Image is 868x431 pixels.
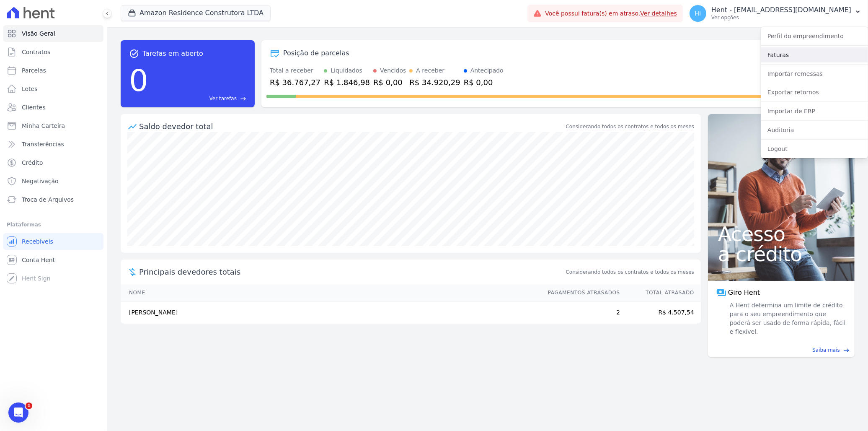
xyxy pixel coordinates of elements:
span: Tarefas em aberto [142,49,203,59]
div: R$ 34.920,29 [409,77,460,88]
span: a crédito [718,244,845,264]
th: Nome [121,284,540,301]
a: Importar de ERP [761,104,868,119]
a: Auditoria [761,122,868,138]
div: Posição de parcelas [283,48,349,58]
span: Minha Carteira [22,122,65,130]
div: Antecipado [470,66,504,75]
div: Liquidados [331,66,362,75]
span: Giro Hent [728,288,760,298]
span: Considerando todos os contratos e todos os meses [566,268,694,276]
a: Parcelas [3,62,103,79]
span: Transferências [22,140,64,148]
span: Contratos [22,48,50,56]
div: Considerando todos os contratos e todos os meses [566,123,694,130]
a: Transferências [3,136,103,153]
button: Hi Hent - [EMAIL_ADDRESS][DOMAIN_NAME] Ver opções [683,2,868,25]
div: Plataformas [7,220,100,230]
p: Hent - [EMAIL_ADDRESS][DOMAIN_NAME] [711,6,851,14]
div: R$ 36.767,27 [270,77,320,88]
div: Total a receber [270,66,320,75]
div: A receber [416,66,444,75]
span: Negativação [22,177,59,185]
span: 1 [26,402,32,409]
a: Visão Geral [3,25,103,42]
span: Conta Hent [22,256,55,264]
a: Ver tarefas east [152,95,246,102]
span: Recebíveis [22,237,53,246]
span: Lotes [22,85,38,93]
span: Clientes [22,103,45,112]
th: Pagamentos Atrasados [540,284,620,301]
span: Crédito [22,158,43,167]
span: task_alt [129,49,139,59]
a: Minha Carteira [3,117,103,134]
div: R$ 1.846,98 [324,77,370,88]
span: A Hent determina um limite de crédito para o seu empreendimento que poderá ser usado de forma ráp... [728,301,846,336]
iframe: Intercom live chat [8,402,28,423]
div: Vencidos [380,66,406,75]
div: Saldo devedor total [139,121,564,132]
span: east [843,347,850,353]
a: Conta Hent [3,252,103,268]
span: Hi [695,10,701,16]
a: Importar remessas [761,66,868,81]
div: R$ 0,00 [464,77,504,88]
p: Ver opções [711,14,851,21]
a: Saiba mais east [713,346,850,354]
span: east [240,96,246,102]
span: Saiba mais [812,346,840,354]
span: Principais devedores totais [139,266,564,278]
div: 0 [129,59,148,102]
a: Troca de Arquivos [3,191,103,208]
th: Total Atrasado [620,284,701,301]
span: Troca de Arquivos [22,195,74,204]
div: R$ 0,00 [373,77,406,88]
span: Visão Geral [22,29,55,38]
a: Recebíveis [3,233,103,250]
a: Crédito [3,154,103,171]
a: Negativação [3,173,103,190]
td: 2 [540,301,620,324]
a: Contratos [3,44,103,60]
td: R$ 4.507,54 [620,301,701,324]
a: Faturas [761,47,868,62]
button: Amazon Residence Construtora LTDA [121,5,271,21]
span: Acesso [718,224,845,244]
a: Exportar retornos [761,85,868,100]
a: Perfil do empreendimento [761,29,868,44]
span: Ver tarefas [209,95,237,102]
a: Clientes [3,99,103,116]
span: Você possui fatura(s) em atraso. [545,9,677,18]
a: Ver detalhes [640,10,677,17]
a: Logout [761,141,868,156]
span: Parcelas [22,66,46,75]
a: Lotes [3,80,103,97]
td: [PERSON_NAME] [121,301,540,324]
